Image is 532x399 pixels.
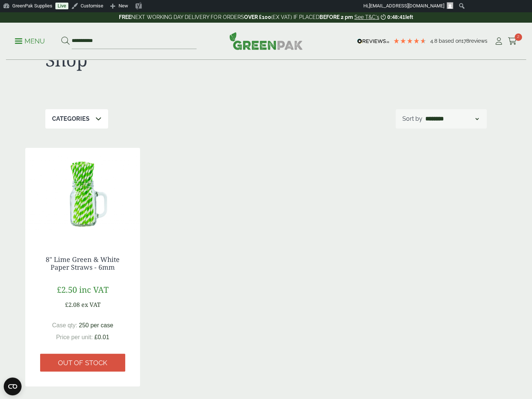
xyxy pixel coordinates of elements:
strong: FREE [119,14,131,20]
img: REVIEWS.io [357,39,389,44]
strong: BEFORE 2 pm [319,14,353,20]
span: Price per unit: [56,334,93,340]
i: My Account [494,38,503,45]
i: Cart [508,38,517,45]
span: 250 per case [79,322,113,328]
strong: OVER £100 [244,14,271,20]
span: 0:48:41 [387,14,405,20]
span: ex VAT [81,301,101,309]
a: Menu [15,37,45,44]
span: [EMAIL_ADDRESS][DOMAIN_NAME] [369,3,444,9]
select: Shop order [424,114,480,123]
a: 8" Lime Green & White Paper Straws - 6mm [46,255,120,272]
span: inc VAT [79,284,108,295]
h1: Shop [45,49,266,71]
span: left [405,14,413,20]
p: Sort by [402,114,422,123]
span: £2.08 [65,301,80,309]
a: See T&C's [354,14,379,20]
span: 2 [515,33,522,41]
a: Live [55,3,68,9]
a: Out of stock [40,354,125,372]
img: GreenPak Supplies [229,32,303,50]
span: Case qty: [52,322,77,328]
span: 178 [461,38,469,44]
p: Categories [52,114,90,123]
span: reviews [469,38,487,44]
span: Out of stock [58,359,107,367]
span: £2.50 [57,284,77,295]
div: 4.78 Stars [393,38,426,44]
span: 4.8 [430,38,439,44]
p: Menu [15,37,45,46]
span: £0.01 [94,334,109,340]
a: 2 [508,36,517,47]
button: Open CMP widget [4,377,22,395]
span: Based on [439,38,461,44]
img: 8 [25,148,140,241]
